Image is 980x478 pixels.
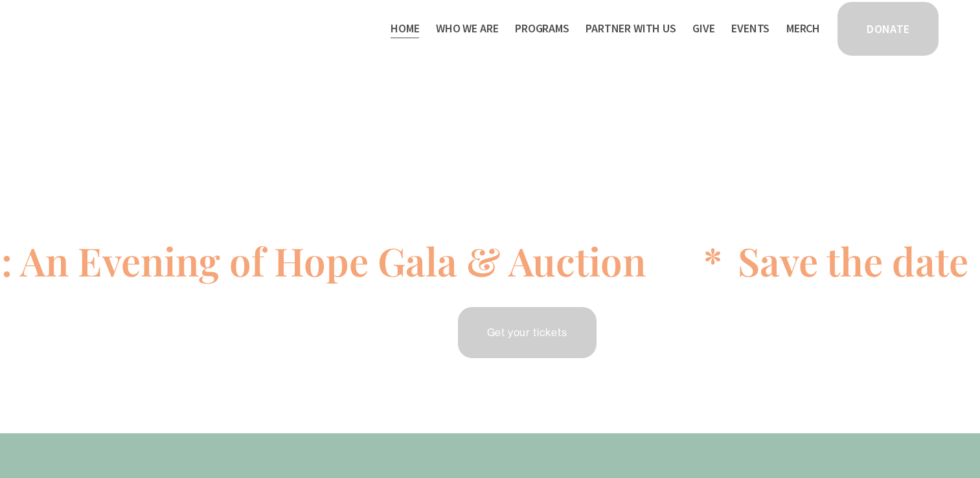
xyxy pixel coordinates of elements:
[692,18,714,39] a: Give
[391,18,419,39] a: Home
[586,18,676,39] a: folder dropdown
[731,18,769,39] a: Events
[786,18,820,39] a: Merch
[436,18,498,39] a: folder dropdown
[515,18,569,39] a: folder dropdown
[436,19,498,38] span: Who We Are
[456,305,598,360] a: Get your tickets
[515,19,569,38] span: Programs
[586,19,676,38] span: Partner With Us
